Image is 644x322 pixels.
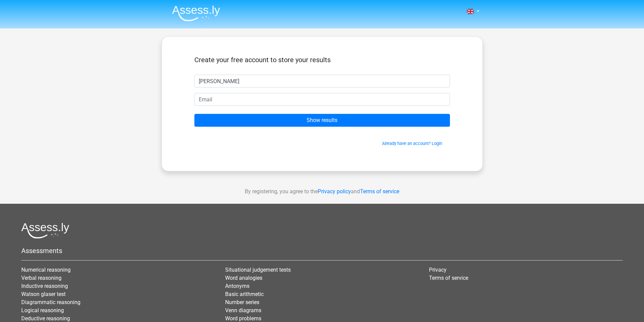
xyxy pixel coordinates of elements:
[21,267,71,273] a: Numerical reasoning
[225,315,261,322] a: Word problems
[194,114,450,127] input: Show results
[21,223,69,239] img: Assessly logo
[318,188,351,195] a: Privacy policy
[225,307,261,314] a: Venn diagrams
[21,283,68,289] a: Inductive reasoning
[225,291,264,297] a: Basic arithmetic
[225,267,291,273] a: Situational judgement tests
[382,141,442,146] a: Already have an account? Login
[21,247,623,255] h5: Assessments
[194,56,450,64] h5: Create your free account to store your results
[429,275,468,281] a: Terms of service
[225,299,259,305] a: Number series
[194,75,450,88] input: First name
[360,188,399,195] a: Terms of service
[429,267,447,273] a: Privacy
[21,315,70,322] a: Deductive reasoning
[21,307,64,314] a: Logical reasoning
[225,283,249,289] a: Antonyms
[21,275,62,281] a: Verbal reasoning
[172,5,220,21] img: Assessly
[194,93,450,106] input: Email
[225,275,262,281] a: Word analogies
[21,299,80,305] a: Diagrammatic reasoning
[21,291,66,297] a: Watson glaser test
